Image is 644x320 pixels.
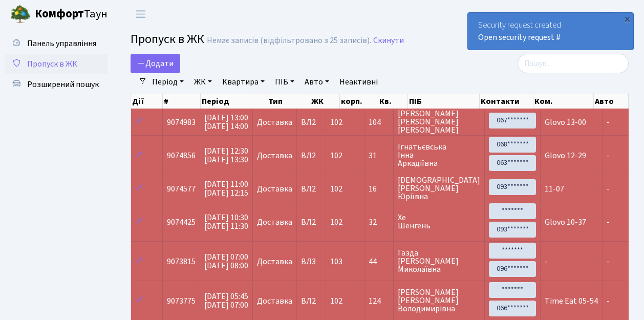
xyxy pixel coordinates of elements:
span: - [607,256,610,267]
b: Комфорт [35,6,84,22]
a: Період [148,73,188,91]
span: - [607,295,610,307]
span: ВЛ2 [301,185,321,193]
span: [DATE] 13:00 [DATE] 14:00 [204,112,248,132]
span: Glovo 13-00 [545,117,586,128]
span: Доставка [257,185,292,193]
span: ВЛ2 [301,152,321,160]
span: - [607,217,610,228]
img: logo.png [10,4,31,25]
span: - [607,150,610,161]
span: 16 [369,185,389,193]
span: Додати [137,58,174,69]
span: ВЛ3 [301,258,321,266]
a: ЖК [190,73,216,91]
span: [DATE] 10:30 [DATE] 11:30 [204,212,248,232]
a: Додати [131,54,180,73]
a: Скинути [373,36,404,46]
span: Доставка [257,258,292,266]
a: Квартира [218,73,269,91]
a: Панель управління [5,33,108,54]
span: 11-07 [545,183,564,195]
span: 9074983 [167,117,196,128]
span: 104 [369,118,389,126]
span: [DATE] 07:00 [DATE] 08:00 [204,251,248,271]
span: 124 [369,297,389,305]
th: Тип [267,94,310,109]
span: [PERSON_NAME] [PERSON_NAME] [PERSON_NAME] [398,110,480,134]
span: Glovo 12-29 [545,150,586,161]
th: # [163,94,201,109]
span: Газда [PERSON_NAME] Миколаївна [398,249,480,273]
span: ВЛ2 [301,118,321,126]
th: корп. [340,94,378,109]
span: 31 [369,152,389,160]
span: - [545,256,548,267]
span: Таун [35,6,108,23]
input: Пошук... [518,54,629,73]
span: - [607,117,610,128]
span: 102 [330,150,342,161]
span: Time Eat 05-54 [545,295,598,307]
span: Розширений пошук [27,79,99,90]
div: Security request created [468,13,633,50]
span: Glovo 10-37 [545,217,586,228]
a: Open security request # [478,32,561,43]
span: 44 [369,258,389,266]
span: 32 [369,218,389,226]
span: ВЛ2 [301,218,321,226]
span: 102 [330,117,342,128]
span: 9073775 [167,295,196,307]
th: Авто [594,94,629,109]
span: [DATE] 11:00 [DATE] 12:15 [204,179,248,199]
th: Контакти [480,94,533,109]
span: [DATE] 12:30 [DATE] 13:30 [204,145,248,165]
a: Розширений пошук [5,74,108,95]
span: Доставка [257,297,292,305]
span: 9074856 [167,150,196,161]
th: Ком. [533,94,594,109]
span: 9074425 [167,217,196,228]
a: Авто [300,73,333,91]
span: 102 [330,183,342,195]
th: ЖК [310,94,340,109]
span: [DATE] 05:45 [DATE] 07:00 [204,291,248,311]
span: Пропуск в ЖК [27,58,77,70]
span: 103 [330,256,342,267]
th: Період [201,94,267,109]
th: ПІБ [408,94,480,109]
span: [PERSON_NAME] [PERSON_NAME] Володимирівна [398,288,480,313]
div: × [622,14,632,24]
span: Ігнатьєвська Інна Аркадіївна [398,143,480,167]
span: Доставка [257,118,292,126]
span: Пропуск в ЖК [131,30,204,48]
span: ВЛ2 [301,297,321,305]
b: ВЛ2 -. К. [600,9,632,20]
span: 9074577 [167,183,196,195]
a: Неактивні [335,73,382,91]
span: 9073815 [167,256,196,267]
th: Дії [131,94,163,109]
a: ВЛ2 -. К. [600,8,632,20]
a: ПІБ [271,73,298,91]
span: 102 [330,217,342,228]
span: [DEMOGRAPHIC_DATA] [PERSON_NAME] Юріївна [398,176,480,201]
a: Пропуск в ЖК [5,54,108,74]
button: Переключити навігацію [128,6,154,23]
span: Хе Шенгень [398,214,480,230]
span: Панель управління [27,38,96,49]
th: Кв. [378,94,407,109]
span: - [607,183,610,195]
span: Доставка [257,152,292,160]
span: 102 [330,295,342,307]
span: Доставка [257,218,292,226]
div: Немає записів (відфільтровано з 25 записів). [207,36,371,46]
